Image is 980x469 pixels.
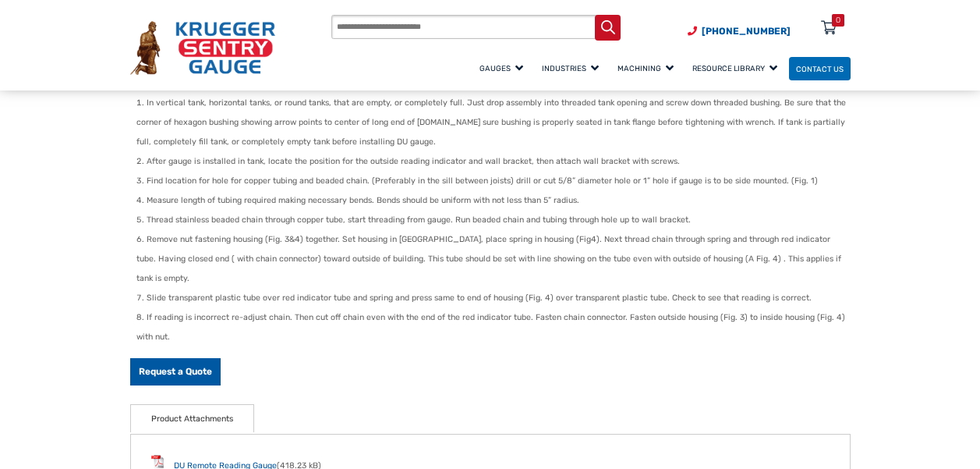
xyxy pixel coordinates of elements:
[136,152,851,172] li: After gauge is installed in tank, locate the position for the outside reading indicator and wall ...
[702,26,791,37] span: [PHONE_NUMBER]
[136,211,851,230] li: Thread stainless beaded chain through copper tube, start threading from gauge. Run beaded chain a...
[136,289,851,308] li: Slide transparent plastic tube over red indicator tube and spring and press same to end of housin...
[472,55,535,82] a: Gauges
[130,21,275,75] img: Krueger Sentry Gauge
[130,358,221,385] a: Request a Quote
[136,230,851,289] li: Remove nut fastening housing (Fig. 3&4) together. Set housing in [GEOGRAPHIC_DATA], place spring ...
[136,191,851,211] li: Measure length of tubing required making necessary bends. Bends should be uniform with not less t...
[836,14,840,27] div: 0
[136,172,851,191] li: Find location for hole for copper tubing and beaded chain. (Preferably in the sill between joists...
[796,64,844,73] span: Contact Us
[535,55,610,82] a: Industries
[151,405,233,433] a: Product Attachments
[610,55,685,82] a: Machining
[136,94,851,152] li: In vertical tank, horizontal tanks, or round tanks, that are empty, or completely full. Just drop...
[136,308,851,347] li: If reading is incorrect re-adjust chain. Then cut off chain even with the end of the red indicato...
[479,64,523,73] span: Gauges
[789,57,851,81] a: Contact Us
[688,24,791,38] a: Phone Number (920) 434-8860
[542,64,599,73] span: Industries
[685,55,789,82] a: Resource Library
[692,64,777,73] span: Resource Library
[617,64,674,73] span: Machining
